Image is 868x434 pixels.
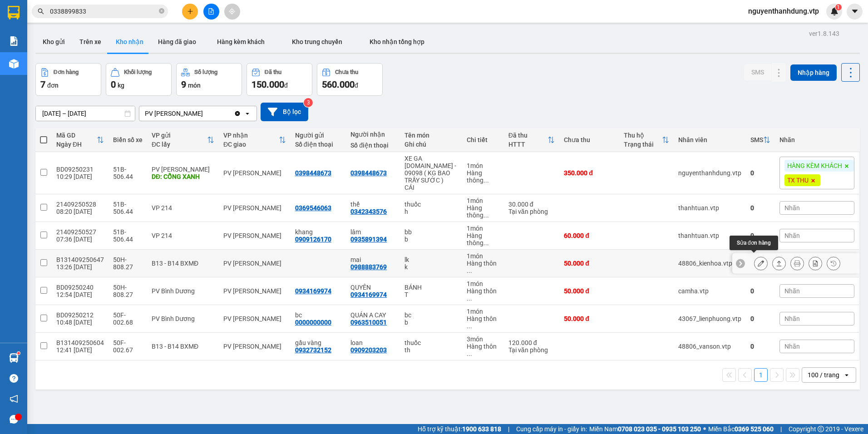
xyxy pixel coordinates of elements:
img: icon-new-feature [830,7,838,15]
div: PV Bình Dương [152,315,214,322]
span: Hỗ trợ kỹ thuật: [418,424,501,434]
div: 0935891394 [350,236,387,243]
span: Kho trung chuyển [292,38,342,45]
div: 30.000 đ [508,201,555,208]
div: bb [404,228,458,236]
span: Nhãn [784,315,800,322]
div: 0369546063 [295,204,331,212]
div: VP nhận [223,132,279,139]
div: 1 món [467,225,499,232]
span: copyright [818,426,824,432]
div: 07:36 [DATE] [56,236,104,243]
strong: BIÊN NHẬN GỬI HÀNG HOÁ [31,54,105,61]
div: 0934169974 [295,287,331,295]
div: 50F-002.68 [113,311,143,326]
span: ... [483,177,489,184]
div: Khối lượng [124,69,152,75]
button: Đã thu150.000đ [247,63,312,96]
div: Số lượng [194,69,217,75]
div: 13:26 [DATE] [56,263,104,271]
div: Chưa thu [564,136,614,143]
div: VP gửi [152,132,207,139]
div: 0 [750,315,770,322]
div: bc [295,311,342,319]
span: PV [PERSON_NAME] [31,64,66,74]
div: Hàng thông thường [467,315,499,330]
div: VP 214 [152,232,214,239]
span: Nhãn [784,343,800,350]
div: PV [PERSON_NAME] [223,315,286,322]
div: Ghi chú [404,141,458,148]
div: 0342343576 [350,208,387,215]
div: 1 món [467,162,499,169]
span: ND09250288 [91,34,128,41]
div: PV [PERSON_NAME] [223,204,286,212]
div: VP 214 [152,204,214,212]
span: Kho nhận tổng hợp [370,38,424,45]
button: Trên xe [72,31,108,53]
div: QUYÊN [350,284,395,291]
div: 08:20 [DATE] [56,208,104,215]
div: Hàng thông thường [467,169,499,184]
strong: 0708 023 035 - 0935 103 250 [618,425,701,433]
div: thanhtuan.vtp [678,204,741,212]
div: ver 1.8.143 [809,29,839,39]
img: solution-icon [9,36,19,46]
span: ... [483,212,489,219]
div: PV [PERSON_NAME] [223,343,286,350]
div: Sửa đơn hàng [730,236,778,250]
span: Miền Bắc [708,424,774,434]
div: HTTT [508,141,548,148]
span: Nhãn [784,287,800,295]
div: Chưa thu [335,69,358,75]
div: thuốc [404,339,458,346]
th: Toggle SortBy [219,128,291,152]
button: plus [182,4,198,20]
div: 0 [750,169,770,177]
div: th [404,346,458,354]
div: DĐ: CỔNG XANH [152,173,214,180]
div: 120.000 đ [508,339,555,346]
div: 50F-002.67 [113,339,143,354]
div: SMS [750,136,763,143]
div: PV [PERSON_NAME] [223,169,286,177]
div: B131409250647 [56,256,104,263]
div: nguyenthanhdung.vtp [678,169,741,177]
div: b [404,236,458,243]
span: 1 [837,4,840,10]
div: b [404,319,458,326]
span: | [780,424,782,434]
span: 150.000 [252,79,284,90]
sup: 1 [835,4,842,10]
span: message [10,415,18,424]
div: Nhãn [779,136,854,143]
span: | [508,424,509,434]
div: 100 / trang [808,370,839,380]
button: Bộ lọc [261,103,308,121]
span: 560.000 [322,79,355,90]
div: Giao hàng [772,256,786,270]
div: 0 [750,287,770,295]
span: plus [187,8,193,15]
div: camha.vtp [678,287,741,295]
span: aim [229,8,235,15]
div: Hàng thông thường [467,287,499,302]
span: đ [284,82,288,89]
th: Toggle SortBy [504,128,560,152]
div: 10:48 [DATE] [56,319,104,326]
span: Hàng kèm khách [217,38,265,45]
div: T [404,291,458,298]
div: 0398448673 [350,169,387,177]
span: ... [467,350,472,357]
span: caret-down [851,7,859,15]
div: ĐC lấy [152,141,207,148]
div: Mã GD [56,132,97,139]
button: caret-down [847,4,863,20]
div: Đã thu [265,69,281,75]
img: warehouse-icon [9,59,19,69]
div: 51B-506.44 [113,228,143,243]
button: Đơn hàng7đơn [35,63,101,96]
button: Kho gửi [35,31,72,53]
div: bc [404,311,458,319]
div: ĐC giao [223,141,279,148]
